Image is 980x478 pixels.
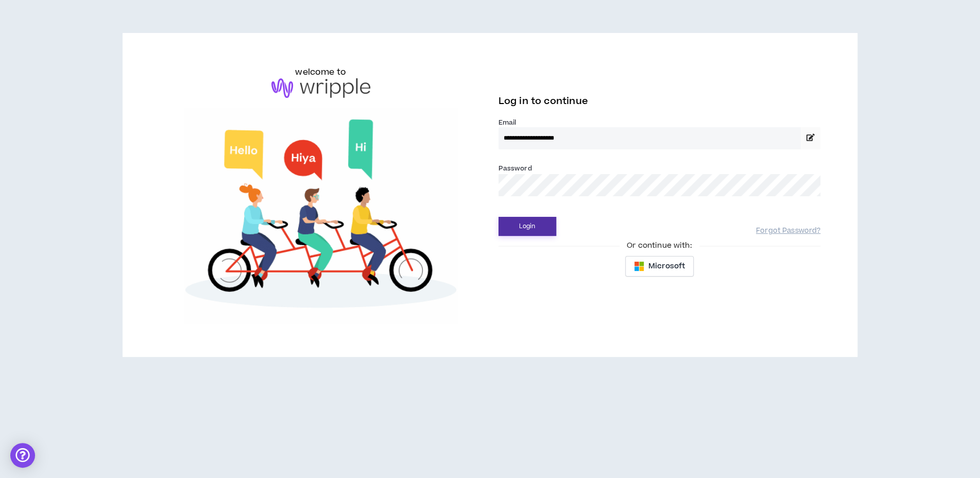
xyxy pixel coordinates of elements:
[756,226,820,236] a: Forgot Password?
[10,443,35,468] div: Open Intercom Messenger
[648,261,685,272] span: Microsoft
[498,217,556,236] button: Login
[620,240,699,251] span: Or continue with:
[271,78,370,98] img: logo-brand.png
[498,95,588,108] span: Log in to continue
[625,256,694,277] button: Microsoft
[498,164,532,173] label: Password
[295,66,346,78] h6: welcome to
[498,118,821,127] label: Email
[160,108,482,324] img: Welcome to Wripple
